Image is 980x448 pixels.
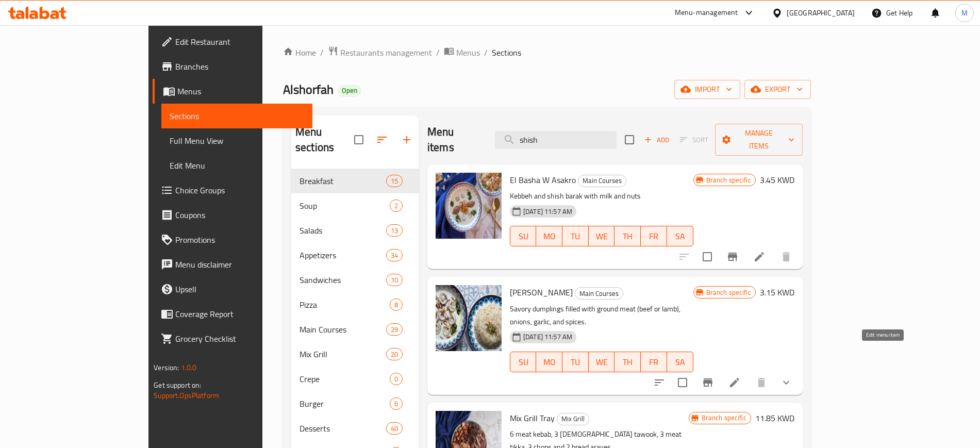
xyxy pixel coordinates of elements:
[510,303,693,328] p: Savory dumplings filled with ground meat (beef or lamb), onions, garlic, and spices.
[645,355,663,370] span: FR
[510,190,693,203] p: Kebbeh and shish barak with milk and nuts
[153,277,312,302] a: Upsell
[510,172,576,188] span: El Basha W Asakro
[753,251,766,263] a: Edit menu item
[671,229,689,244] span: SA
[519,207,576,217] span: [DATE] 11:57 AM
[436,285,502,351] img: Shish Barak
[519,332,576,342] span: [DATE] 11:57 AM
[640,132,673,148] span: Add item
[328,46,432,59] a: Restaurants management
[295,124,354,155] h2: Menu sections
[484,46,488,59] li: /
[394,127,419,152] button: Add section
[510,410,555,426] span: Mix Grill Tray
[300,397,390,410] div: Burger
[961,7,968,19] span: M
[170,110,304,122] span: Sections
[175,184,304,196] span: Choice Groups
[291,391,419,416] div: Burger6
[300,422,386,435] span: Desserts
[291,193,419,218] div: Soup2
[672,372,693,393] span: Select to update
[536,352,562,372] button: MO
[674,80,740,99] button: import
[492,46,521,59] span: Sections
[619,229,637,244] span: TH
[300,249,386,261] span: Appetizers
[702,175,755,185] span: Branch specific
[300,348,386,360] span: Mix Grill
[291,243,419,268] div: Appetizers34
[153,54,312,79] a: Branches
[667,352,693,372] button: SA
[153,302,312,326] a: Coverage Report
[153,178,312,203] a: Choice Groups
[562,226,589,246] button: TU
[444,46,480,59] a: Menus
[291,218,419,243] div: Salads13
[175,234,304,246] span: Promotions
[760,285,794,300] h6: 3.15 KWD
[436,46,440,59] li: /
[153,326,312,351] a: Grocery Checklist
[386,249,403,261] div: items
[291,292,419,317] div: Pizza8
[510,285,573,300] span: [PERSON_NAME]
[348,129,370,151] span: Select all sections
[153,227,312,252] a: Promotions
[300,323,386,336] span: Main Courses
[300,200,390,212] span: Soup
[386,175,403,187] div: items
[175,209,304,221] span: Coupons
[697,413,751,423] span: Branch specific
[696,246,718,268] span: Select to update
[749,370,774,395] button: delete
[291,317,419,342] div: Main Courses29
[300,274,386,286] span: Sandwiches
[154,389,219,402] a: Support.OpsPlatform
[386,348,403,360] div: items
[557,413,589,425] div: Mix Grill
[510,226,537,246] button: SU
[390,200,403,212] div: items
[593,229,611,244] span: WE
[619,355,637,370] span: TH
[578,175,626,187] div: Main Courses
[390,397,403,410] div: items
[170,159,304,172] span: Edit Menu
[753,83,803,96] span: export
[760,173,794,187] h6: 3.45 KWD
[619,129,640,151] span: Select section
[340,46,432,59] span: Restaurants management
[175,283,304,295] span: Upsell
[291,367,419,391] div: Crepe0
[567,355,585,370] span: TU
[161,153,312,178] a: Edit Menu
[338,85,361,97] div: Open
[575,288,623,300] span: Main Courses
[154,361,179,374] span: Version:
[641,352,667,372] button: FR
[641,226,667,246] button: FR
[300,175,386,187] div: Breakfast
[647,370,672,395] button: sort-choices
[338,86,361,95] span: Open
[153,252,312,277] a: Menu disclaimer
[557,413,589,425] span: Mix Grill
[370,127,394,152] span: Sort sections
[593,355,611,370] span: WE
[387,424,402,434] span: 40
[723,127,794,153] span: Manage items
[177,85,304,97] span: Menus
[387,226,402,236] span: 13
[510,352,537,372] button: SU
[780,376,792,389] svg: Show Choices
[387,325,402,335] span: 29
[291,169,419,193] div: Breakfast15
[540,355,558,370] span: MO
[175,36,304,48] span: Edit Restaurant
